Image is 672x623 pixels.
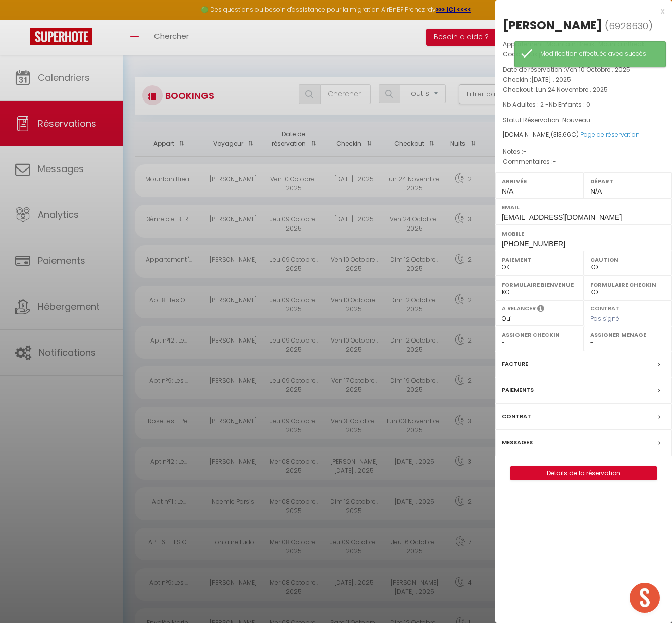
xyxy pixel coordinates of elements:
[502,176,577,186] label: Arrivée
[580,130,640,139] a: Page de réservation
[565,65,630,74] span: Ven 10 Octobre . 2025
[605,19,653,33] span: ( )
[502,240,565,248] span: [PHONE_NUMBER]
[502,202,665,212] label: Email
[502,229,665,239] label: Mobile
[502,411,531,422] label: Contrat
[590,176,665,186] label: Départ
[503,39,664,60] p: Appartement :
[502,187,513,195] span: N/A
[540,49,655,59] div: Modification effectuée avec succès
[503,75,664,85] p: Checkin :
[502,255,577,265] label: Paiement
[536,85,608,94] span: Lun 24 Novembre . 2025
[502,279,577,290] label: Formulaire Bienvenue
[503,85,664,95] p: Checkout :
[562,116,590,124] span: Nouveau
[502,385,534,395] label: Paiements
[549,100,590,109] span: Nb Enfants : 0
[502,437,533,448] label: Messages
[503,100,590,109] span: Nb Adultes : 2 -
[502,359,528,369] label: Facture
[590,330,665,340] label: Assigner Menage
[503,17,602,33] div: [PERSON_NAME]
[553,130,571,139] span: 313.66
[609,20,648,32] span: 6928630
[503,115,664,125] p: Statut Réservation :
[553,157,556,166] span: -
[502,330,577,340] label: Assigner Checkin
[590,314,619,323] span: Pas signé
[502,304,536,313] label: A relancer
[503,157,664,167] p: Commentaires :
[523,147,527,156] span: -
[590,279,665,290] label: Formulaire Checkin
[590,187,602,195] span: N/A
[537,304,544,315] i: Sélectionner OUI si vous souhaiter envoyer les séquences de messages post-checkout
[503,40,648,59] span: Mountain Break · MountainBreak- Cocon aux pieds des pistes -Lit 160
[503,147,664,157] p: Notes :
[510,466,657,480] button: Détails de la réservation
[502,213,622,221] span: [EMAIL_ADDRESS][DOMAIN_NAME]
[503,130,664,140] div: [DOMAIN_NAME]
[503,65,664,75] p: Date de réservation :
[551,130,579,139] span: ( €)
[630,583,660,613] div: Ouvrir le chat
[590,255,665,265] label: Caution
[495,5,664,17] div: x
[590,304,619,311] label: Contrat
[531,75,571,84] span: [DATE] . 2025
[511,467,656,480] a: Détails de la réservation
